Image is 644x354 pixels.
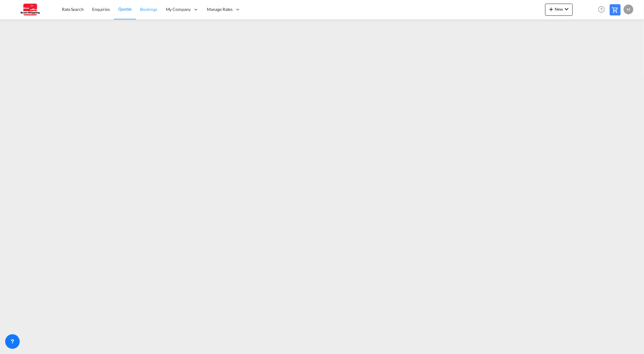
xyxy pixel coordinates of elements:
md-icon: icon-plus 400-fg [548,5,555,13]
span: Enquiries [92,7,110,12]
div: M [624,5,633,14]
span: Bookings [140,7,157,12]
span: Quotes [118,6,132,12]
div: Help [596,4,610,15]
span: Rate Search [62,7,84,12]
span: Manage Rates [207,6,233,12]
img: 123b615026f311ee80dabbd30bc9e10f.jpg [9,3,50,16]
button: icon-plus 400-fgNewicon-chevron-down [545,4,573,16]
span: Help [596,4,607,15]
md-icon: icon-chevron-down [563,5,570,13]
span: My Company [166,6,191,12]
span: New [548,7,570,12]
